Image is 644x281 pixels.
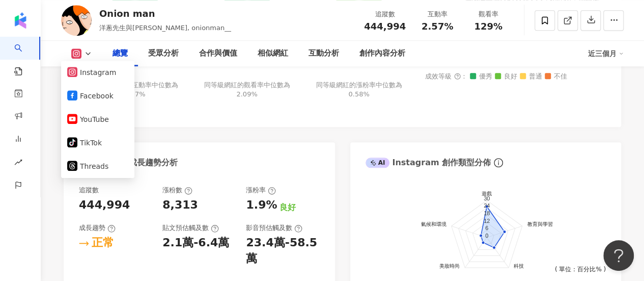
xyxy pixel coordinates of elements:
[113,47,128,60] div: 總覽
[421,221,446,227] text: 氣候和環境
[366,157,491,168] div: Instagram 創作類型分佈
[364,9,406,19] div: 追蹤數
[246,223,302,233] div: 影音預估觸及數
[14,152,22,175] span: rise
[246,197,277,213] div: 1.9%
[14,37,35,76] a: search
[513,263,523,269] text: 科技
[348,90,369,98] span: 0.58%
[199,47,237,60] div: 合作與價值
[148,47,179,60] div: 受眾分析
[79,223,116,233] div: 成長趨勢
[162,197,198,213] div: 8,313
[309,47,339,60] div: 互動分析
[474,21,502,32] span: 129%
[99,24,231,32] span: 洋蔥先生與[PERSON_NAME], onionman__
[236,90,257,98] span: 2.09%
[425,73,606,81] div: 成效等級 ：
[492,157,505,169] span: info-circle
[67,65,128,80] button: Instagram
[422,21,453,32] span: 2.57%
[67,136,128,150] button: TikTok
[483,195,489,201] text: 30
[61,5,92,36] img: KOL Avatar
[469,9,508,19] div: 觀看率
[470,73,492,81] span: 優秀
[495,73,517,81] span: 良好
[246,186,276,195] div: 漲粉率
[99,7,231,20] div: Onion man
[545,73,567,81] span: 不佳
[485,233,488,239] text: 0
[162,186,192,195] div: 漲粉數
[124,90,145,98] span: 0.77%
[67,112,128,126] button: YouTube
[483,210,489,216] text: 18
[279,202,296,213] div: 良好
[366,158,390,168] div: AI
[203,81,292,99] div: 同等級網紅的觀看率中位數為
[315,81,404,99] div: 同等級網紅的漲粉率中位數為
[520,73,542,81] span: 普通
[588,45,624,62] div: 近三個月
[162,223,219,233] div: 貼文預估觸及數
[439,263,460,269] text: 美妝時尚
[483,217,489,223] text: 12
[12,12,29,29] img: logo icon
[162,235,229,251] div: 2.1萬-6.4萬
[603,240,634,271] iframe: Help Scout Beacon - Open
[483,202,489,209] text: 24
[79,186,99,195] div: 追蹤數
[79,157,178,168] div: Instagram 成長趨勢分析
[364,21,406,32] span: 444,994
[92,235,114,251] div: 正常
[527,221,552,227] text: 教育與學習
[359,47,405,60] div: 創作內容分析
[67,89,128,103] button: Facebook
[79,197,130,213] div: 444,994
[485,225,488,231] text: 6
[246,235,319,267] div: 23.4萬-58.5萬
[258,47,288,60] div: 相似網紅
[67,159,128,173] button: Threads
[482,190,492,196] text: 遊戲
[91,81,180,99] div: 同等級網紅的互動率中位數為
[418,9,457,19] div: 互動率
